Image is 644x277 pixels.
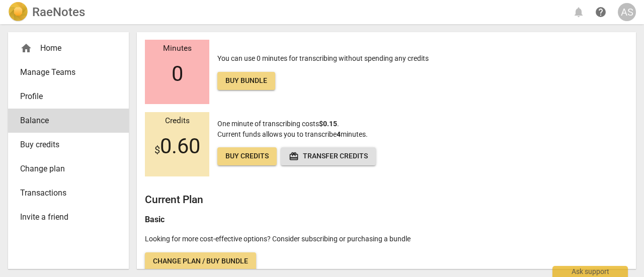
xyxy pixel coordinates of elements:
[289,151,299,161] span: redeem
[8,157,129,181] a: Change plan
[172,62,183,86] span: 0
[153,256,248,266] span: Change plan / Buy bundle
[225,76,267,86] span: Buy bundle
[8,60,129,84] a: Manage Teams
[217,53,429,90] p: You can use 0 minutes for transcribing without spending any credits
[225,151,269,161] span: Buy credits
[289,151,368,161] span: Transfer credits
[20,66,109,78] span: Manage Teams
[145,44,209,53] div: Minutes
[592,3,610,21] a: Help
[217,120,339,128] span: One minute of transcribing costs .
[8,84,129,109] a: Profile
[8,205,129,229] a: Invite a friend
[8,36,129,60] div: Home
[281,147,376,165] button: Transfer credits
[20,187,109,199] span: Transactions
[8,181,129,205] a: Transactions
[20,163,109,175] span: Change plan
[20,115,109,127] span: Balance
[154,134,200,158] span: 0.60
[20,42,109,54] div: Home
[145,117,209,126] div: Credits
[8,109,129,133] a: Balance
[319,120,337,128] b: $0.15
[595,6,607,18] span: help
[145,234,628,244] p: Looking for more cost-effective options? Consider subscribing or purchasing a bundle
[8,133,129,157] a: Buy credits
[8,2,28,22] img: Logo
[32,5,85,19] h2: RaeNotes
[20,139,109,151] span: Buy credits
[20,211,109,223] span: Invite a friend
[20,42,32,54] span: home
[618,3,636,21] button: AS
[217,72,275,90] a: Buy bundle
[337,130,341,138] b: 4
[8,2,85,22] a: LogoRaeNotes
[20,90,109,103] span: Profile
[552,266,628,277] div: Ask support
[145,252,256,270] a: Change plan / Buy bundle
[217,147,277,165] a: Buy credits
[145,194,628,206] h2: Current Plan
[217,130,368,138] span: Current funds allows you to transcribe minutes.
[154,144,160,156] span: $
[145,215,165,224] b: Basic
